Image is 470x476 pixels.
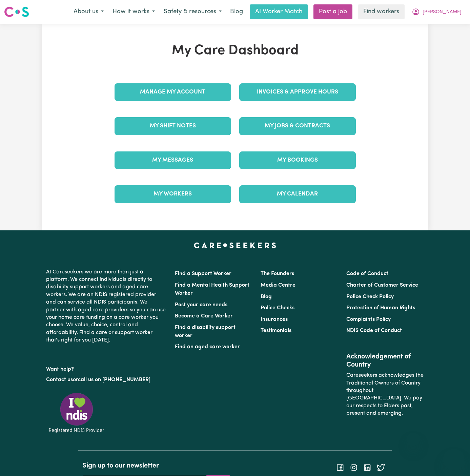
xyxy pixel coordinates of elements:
a: My Shift Notes [115,117,231,135]
p: Want help? [46,363,167,373]
a: Police Checks [261,305,294,311]
a: My Calendar [239,185,356,203]
a: Post a job [313,4,352,19]
a: The Founders [261,271,294,276]
p: Careseekers acknowledges the Traditional Owners of Country throughout [GEOGRAPHIC_DATA]. We pay o... [346,369,424,420]
a: My Jobs & Contracts [239,117,356,135]
a: Testimonials [261,328,291,333]
a: Find a Support Worker [175,271,231,276]
a: Manage My Account [115,83,231,101]
a: Media Centre [261,283,295,288]
h2: Acknowledgement of Country [346,353,424,369]
button: Safety & resources [159,5,226,19]
a: Blog [226,4,247,19]
a: Protection of Human Rights [346,305,415,311]
a: Become a Care Worker [175,313,233,319]
a: Complaints Policy [346,317,391,322]
a: Follow Careseekers on Twitter [377,465,385,470]
p: At Careseekers we are more than just a platform. We connect individuals directly to disability su... [46,266,167,347]
p: or [46,373,167,386]
iframe: Close message [407,433,420,446]
a: Follow Careseekers on Instagram [350,465,358,470]
a: Find an aged care worker [175,344,240,350]
img: Careseekers logo [4,6,29,18]
a: My Bookings [239,151,356,169]
img: Registered NDIS provider [46,392,107,434]
a: call us on [PHONE_NUMBER] [78,377,150,382]
a: Police Check Policy [346,294,394,299]
a: Insurances [261,317,288,322]
a: Follow Careseekers on LinkedIn [363,465,371,470]
a: My Messages [115,151,231,169]
a: Find a disability support worker [175,325,236,338]
a: Invoices & Approve Hours [239,83,356,101]
a: NDIS Code of Conduct [346,328,402,333]
a: Careseekers logo [4,4,29,20]
a: Follow Careseekers on Facebook [336,465,344,470]
h2: Sign up to our newsletter [82,462,231,470]
button: My Account [407,5,466,19]
button: About us [69,5,108,19]
a: My Workers [115,185,231,203]
a: Post your care needs [175,302,227,308]
h1: My Care Dashboard [110,43,360,59]
iframe: Button to launch messaging window [443,449,465,471]
a: Find workers [358,4,405,19]
a: Code of Conduct [346,271,388,276]
a: Charter of Customer Service [346,283,418,288]
a: AI Worker Match [250,4,308,19]
a: Careseekers home page [194,243,276,248]
button: How it works [108,5,159,19]
a: Find a Mental Health Support Worker [175,283,249,296]
span: [PERSON_NAME] [423,8,462,16]
a: Blog [261,294,272,299]
a: Contact us [46,377,73,382]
